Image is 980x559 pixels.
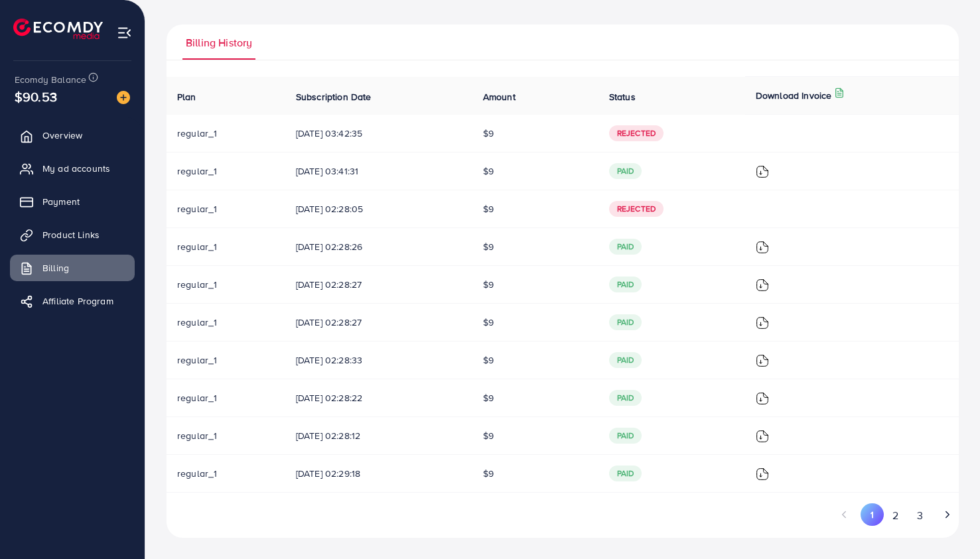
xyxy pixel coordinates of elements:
span: regular_1 [177,429,217,442]
a: My ad accounts [10,155,135,182]
span: $9 [483,240,494,253]
img: ic-download-invoice.1f3c1b55.svg [756,354,769,367]
span: regular_1 [177,202,217,216]
span: Amount [483,90,516,103]
span: $9 [483,429,494,442]
span: paid [609,314,642,330]
span: $9 [483,278,494,291]
span: regular_1 [177,127,217,140]
span: $9 [483,316,494,329]
span: $9 [483,467,494,480]
span: paid [609,163,642,179]
a: Overview [10,122,135,149]
span: [DATE] 02:28:27 [296,278,462,291]
span: [DATE] 02:28:27 [296,316,462,329]
img: image [117,91,130,104]
span: Overview [42,129,82,142]
iframe: Chat [924,499,970,549]
span: $9 [483,353,494,367]
p: Download Invoice [756,88,832,103]
img: ic-download-invoice.1f3c1b55.svg [756,279,769,292]
span: [DATE] 03:41:31 [296,164,462,178]
img: menu [117,25,132,40]
span: $9 [483,164,494,178]
span: $90.53 [15,87,57,106]
span: paid [609,239,642,255]
span: regular_1 [177,164,217,178]
span: Billing History [186,35,252,50]
span: Billing [42,261,69,275]
span: regular_1 [177,353,217,367]
span: regular_1 [177,240,217,253]
span: regular_1 [177,278,217,291]
span: Status [609,90,636,103]
span: Payment [42,195,80,208]
span: Ecomdy Balance [15,73,86,86]
span: Product Links [42,228,100,241]
span: Affiliate Program [42,294,113,308]
img: ic-download-invoice.1f3c1b55.svg [756,165,769,178]
span: paid [609,466,642,481]
button: Go to page 1 [861,503,884,526]
span: Plan [177,90,196,103]
img: ic-download-invoice.1f3c1b55.svg [756,392,769,405]
span: Rejected [609,125,664,141]
span: $9 [483,202,494,216]
span: regular_1 [177,316,217,329]
span: Subscription Date [296,90,372,103]
span: [DATE] 02:29:18 [296,467,462,480]
span: [DATE] 02:28:05 [296,202,462,216]
span: [DATE] 03:42:35 [296,127,462,140]
span: regular_1 [177,391,217,404]
span: [DATE] 02:28:22 [296,391,462,404]
span: regular_1 [177,467,217,480]
a: Product Links [10,221,135,248]
span: $9 [483,127,494,140]
button: Go to page 3 [908,503,932,528]
span: My ad accounts [42,162,110,175]
img: logo [13,19,103,39]
a: Affiliate Program [10,288,135,314]
a: Billing [10,255,135,281]
span: Rejected [609,201,664,217]
img: ic-download-invoice.1f3c1b55.svg [756,430,769,443]
span: [DATE] 02:28:12 [296,429,462,442]
span: paid [609,277,642,292]
span: [DATE] 02:28:26 [296,240,462,253]
span: [DATE] 02:28:33 [296,353,462,367]
span: paid [609,390,642,406]
ul: Pagination [833,503,959,528]
img: ic-download-invoice.1f3c1b55.svg [756,467,769,481]
img: ic-download-invoice.1f3c1b55.svg [756,241,769,254]
span: paid [609,428,642,444]
span: $9 [483,391,494,404]
a: Payment [10,188,135,215]
span: paid [609,352,642,368]
img: ic-download-invoice.1f3c1b55.svg [756,316,769,330]
button: Go to page 2 [884,503,908,528]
